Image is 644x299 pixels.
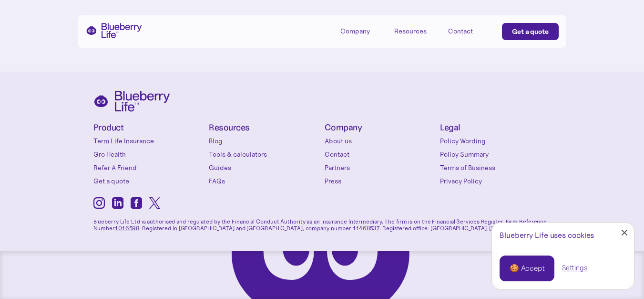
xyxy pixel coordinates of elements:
div: Resources [394,23,437,39]
a: Term Life Insurance [93,136,204,146]
a: Guides [209,163,320,172]
div: Get a quote [512,27,549,36]
a: Refer A Friend [93,163,204,172]
h4: Company [325,123,436,132]
a: Get a quote [93,176,204,186]
h4: Legal [440,123,551,132]
div: Contact [448,27,473,35]
div: Blueberry Life uses cookies [500,231,626,240]
a: Gro Health [93,149,204,159]
a: 🍪 Accept [500,256,554,281]
a: Policy Wording [440,136,551,146]
div: Resources [394,27,427,35]
div: 🍪 Accept [510,263,544,274]
a: Partners [325,163,436,172]
a: Contact [448,23,491,39]
div: Company [340,27,370,35]
a: FAQs [209,176,320,186]
a: home [86,23,142,38]
a: Press [325,176,436,186]
div: Close Cookie Popup [624,233,625,233]
h4: Product [93,123,204,132]
div: Company [340,23,383,39]
a: 1016598 [115,224,139,232]
a: Close Cookie Popup [615,223,634,242]
a: Policy Summary [440,149,551,159]
a: Tools & calculators [209,149,320,159]
a: Blog [209,136,320,146]
p: Blueberry Life Ltd is authorised and regulated by the Financial Conduct Authority as an Insurance... [93,211,551,232]
h4: Resources [209,123,320,132]
a: Privacy Policy [440,176,551,186]
a: Settings [562,263,587,273]
a: Get a quote [502,23,559,40]
a: Contact [325,149,436,159]
a: About us [325,136,436,146]
a: Terms of Business [440,163,551,172]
